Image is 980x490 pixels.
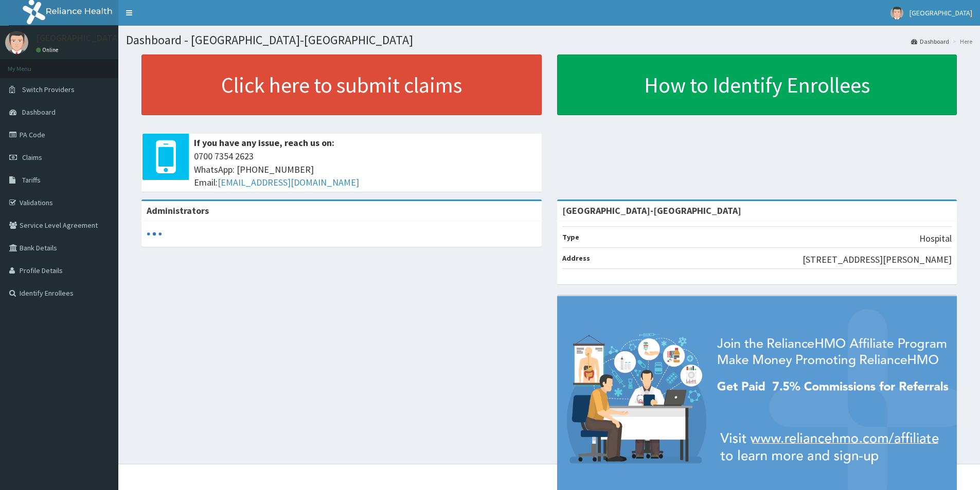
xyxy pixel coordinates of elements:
[22,107,56,117] span: Dashboard
[562,232,579,242] b: Type
[36,46,61,53] a: Online
[194,150,537,189] span: 0700 7354 2623 WhatsApp: [PHONE_NUMBER] Email:
[36,33,121,43] p: [GEOGRAPHIC_DATA]
[147,205,209,216] b: Administrators
[950,37,972,46] li: Here
[890,7,903,20] img: User Image
[803,253,952,266] p: [STREET_ADDRESS][PERSON_NAME]
[557,55,957,115] a: How to Identify Enrollees
[919,232,952,245] p: Hospital
[194,137,334,149] b: If you have any issue, reach us on:
[22,85,75,94] span: Switch Providers
[562,253,590,263] b: Address
[562,205,741,216] strong: [GEOGRAPHIC_DATA]-[GEOGRAPHIC_DATA]
[126,33,972,47] h1: Dashboard - [GEOGRAPHIC_DATA]-[GEOGRAPHIC_DATA]
[910,8,972,17] span: [GEOGRAPHIC_DATA]
[22,153,42,162] span: Claims
[147,226,162,242] svg: audio-loading
[141,55,542,115] a: Click here to submit claims
[22,175,41,185] span: Tariffs
[911,37,949,46] a: Dashboard
[5,31,28,54] img: User Image
[218,176,359,188] a: [EMAIL_ADDRESS][DOMAIN_NAME]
